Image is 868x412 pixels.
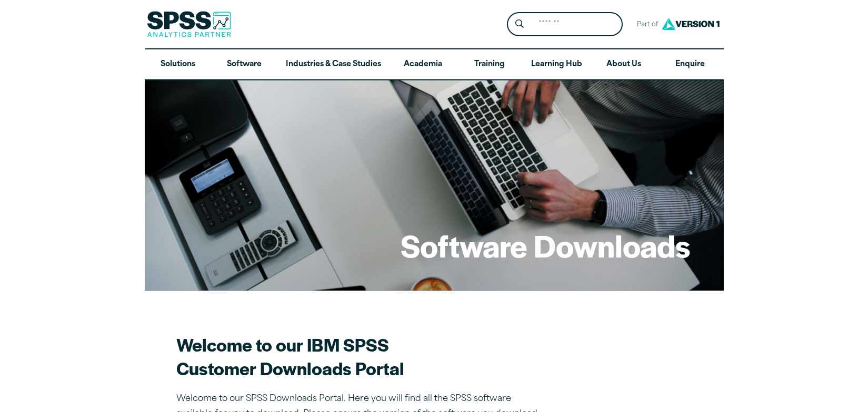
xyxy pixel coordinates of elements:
form: Site Header Search Form [507,12,623,37]
a: Software [211,49,277,80]
a: Learning Hub [523,49,591,80]
h1: Software Downloads [401,225,690,266]
a: Solutions [145,49,211,80]
button: Search magnifying glass icon [510,15,529,34]
img: Version1 Logo [659,14,722,34]
nav: Desktop version of site main menu [145,49,724,80]
span: Part of [631,17,659,33]
a: About Us [591,49,657,80]
a: Academia [390,49,456,80]
a: Industries & Case Studies [277,49,390,80]
a: Training [456,49,522,80]
h2: Welcome to our IBM SPSS Customer Downloads Portal [176,333,545,380]
a: Enquire [657,49,723,80]
img: SPSS Analytics Partner [147,11,231,37]
svg: Search magnifying glass icon [515,19,524,28]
